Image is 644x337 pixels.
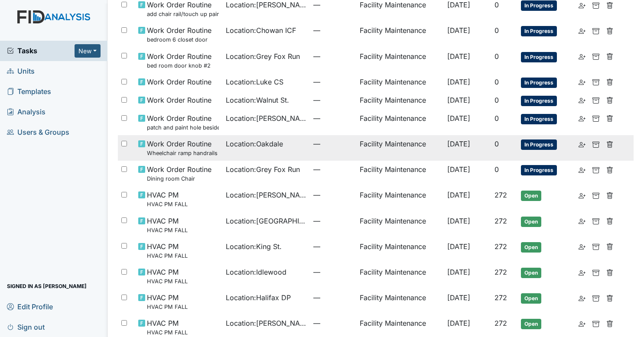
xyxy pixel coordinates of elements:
a: Archive [592,77,599,87]
span: 0 [494,26,499,35]
span: [DATE] [447,319,470,327]
span: 0 [494,139,499,148]
span: Location : Grey Fox Run [226,51,300,62]
span: In Progress [521,165,557,175]
span: Location : Idlewood [226,267,286,277]
span: HVAC PM HVAC PM FALL [147,190,188,208]
span: Signed in as [PERSON_NAME] [7,279,87,293]
td: Facility Maintenance [356,238,444,263]
span: Location : Luke CS [226,77,283,87]
a: Delete [606,139,613,149]
span: 272 [494,191,507,199]
small: add chair rail/touch up paint [147,10,219,18]
span: [DATE] [447,26,470,35]
span: — [313,113,353,123]
span: 0 [494,96,499,104]
a: Delete [606,95,613,105]
span: [DATE] [447,242,470,251]
small: HVAC PM FALL [147,328,188,337]
td: Facility Maintenance [356,212,444,238]
small: bed room door knob #2 [147,62,211,70]
span: 0 [494,165,499,174]
span: In Progress [521,52,557,62]
a: Archive [592,139,599,149]
span: HVAC PM HVAC PM FALL [147,216,188,234]
a: Delete [606,77,613,87]
span: Sign out [7,320,45,334]
span: Location : Grey Fox Run [226,164,300,175]
span: Open [521,217,541,227]
span: Open [521,319,541,329]
span: Location : Walnut St. [226,95,289,105]
span: [DATE] [447,217,470,225]
a: Archive [592,267,599,277]
a: Delete [606,164,613,175]
a: Delete [606,25,613,36]
span: Open [521,242,541,253]
a: Archive [592,216,599,226]
a: Archive [592,241,599,252]
span: [DATE] [447,268,470,276]
a: Archive [592,25,599,36]
span: Edit Profile [7,300,53,313]
span: HVAC PM HVAC PM FALL [147,292,188,311]
span: 0 [494,0,499,9]
a: Archive [592,51,599,62]
span: — [313,190,353,200]
span: — [313,267,353,277]
small: Wheelchair ramp handrails [147,149,218,157]
td: Facility Maintenance [356,22,444,47]
span: [DATE] [447,78,470,86]
span: 272 [494,217,507,225]
span: In Progress [521,114,557,124]
td: Facility Maintenance [356,186,444,212]
span: Location : [PERSON_NAME] [226,190,306,200]
td: Facility Maintenance [356,289,444,314]
span: In Progress [521,139,557,150]
a: Archive [592,190,599,200]
span: Open [521,293,541,304]
span: Work Order Routine [147,95,211,105]
small: HVAC PM FALL [147,252,188,260]
span: Location : King St. [226,241,282,252]
span: Work Order Routine patch and paint hole beside HC bathroom in hall [147,113,219,132]
span: Work Order Routine Dining room Chair [147,164,211,183]
span: [DATE] [447,0,470,9]
small: HVAC PM FALL [147,200,188,208]
span: Work Order Routine [147,77,211,87]
span: — [313,95,353,105]
span: Location : [PERSON_NAME]. [226,318,306,328]
a: Delete [606,190,613,200]
a: Archive [592,113,599,123]
span: Location : Chowan ICF [226,25,296,36]
span: In Progress [521,26,557,36]
td: Facility Maintenance [356,161,444,186]
span: — [313,318,353,328]
span: Location : [PERSON_NAME] [226,113,306,123]
a: Delete [606,216,613,226]
span: Open [521,268,541,278]
a: Archive [592,292,599,303]
span: 272 [494,268,507,276]
span: Work Order Routine bedroom 6 closet door [147,25,211,44]
span: Work Order Routine Wheelchair ramp handrails [147,139,218,157]
td: Facility Maintenance [356,91,444,110]
td: Facility Maintenance [356,48,444,73]
span: Location : Oakdale [226,139,283,149]
td: Facility Maintenance [356,110,444,135]
span: Users & Groups [7,126,69,139]
td: Facility Maintenance [356,135,444,161]
small: bedroom 6 closet door [147,36,211,44]
span: — [313,25,353,36]
small: HVAC PM FALL [147,277,188,285]
a: Archive [592,164,599,175]
span: HVAC PM HVAC PM FALL [147,241,188,260]
span: — [313,164,353,175]
a: Archive [592,95,599,105]
span: In Progress [521,78,557,88]
span: In Progress [521,0,557,11]
span: [DATE] [447,165,470,174]
span: 272 [494,293,507,302]
a: Delete [606,51,613,62]
span: Location : [GEOGRAPHIC_DATA] [226,216,306,226]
